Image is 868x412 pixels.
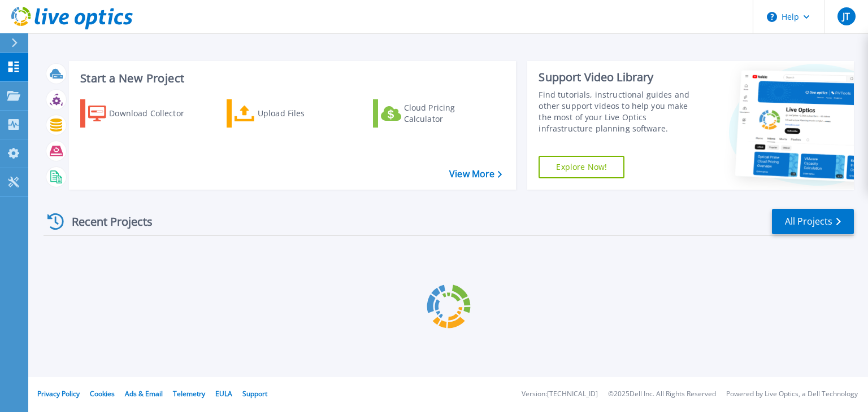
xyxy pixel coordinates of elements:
li: Powered by Live Optics, a Dell Technology [726,391,858,398]
a: Telemetry [173,389,205,398]
div: Cloud Pricing Calculator [404,102,494,125]
a: Download Collector [80,99,206,128]
a: Cloud Pricing Calculator [373,99,499,128]
li: Version: [TECHNICAL_ID] [522,391,598,398]
div: Upload Files [258,102,348,125]
a: Explore Now! [539,156,624,178]
a: Cookies [90,389,115,398]
a: EULA [215,389,232,398]
div: Download Collector [109,102,199,125]
h3: Start a New Project [80,72,502,85]
div: Find tutorials, instructional guides and other support videos to help you make the most of your L... [539,89,702,134]
div: Support Video Library [539,70,702,85]
span: JT [843,12,850,21]
a: View More [449,169,502,179]
div: Recent Projects [44,208,168,235]
a: Support [242,389,267,398]
a: Privacy Policy [37,389,80,398]
a: All Projects [772,209,854,234]
a: Ads & Email [125,389,163,398]
li: © 2025 Dell Inc. All Rights Reserved [608,391,716,398]
a: Upload Files [227,99,353,128]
